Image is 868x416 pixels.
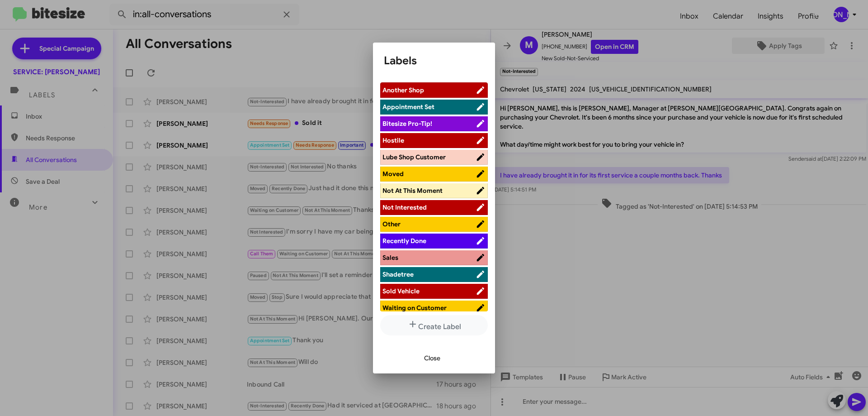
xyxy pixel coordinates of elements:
[382,237,426,245] span: Recently Done
[382,270,414,278] span: Shadetree
[382,170,404,178] span: Moved
[382,136,404,144] span: Hostile
[417,350,448,366] button: Close
[424,350,440,366] span: Close
[382,304,447,312] span: Waiting on Customer
[384,53,484,68] h1: Labels
[382,253,398,262] span: Sales
[382,86,424,94] span: Another Shop
[382,103,434,111] span: Appointment Set
[382,287,420,295] span: Sold Vehicle
[382,220,401,228] span: Other
[382,203,427,211] span: Not Interested
[382,153,446,161] span: Lube Shop Customer
[382,186,443,195] span: Not At This Moment
[382,120,432,128] span: Bitesize Pro-Tip!
[380,315,488,335] button: Create Label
